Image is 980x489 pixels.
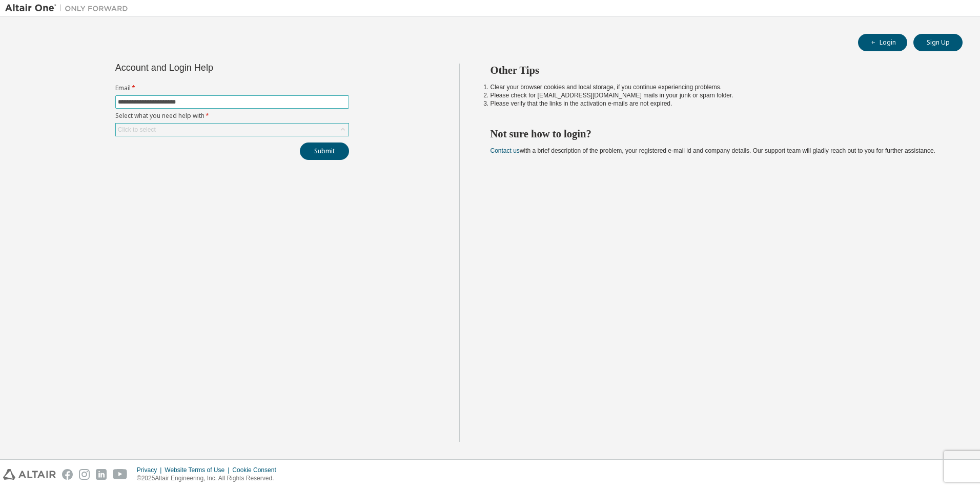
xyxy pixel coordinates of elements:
img: facebook.svg [62,469,73,480]
div: Click to select [118,126,156,134]
label: Select what you need help with [115,112,349,120]
li: Clear your browser cookies and local storage, if you continue experiencing problems. [491,83,945,91]
a: Contact us [491,147,520,154]
li: Please check for [EMAIL_ADDRESS][DOMAIN_NAME] mails in your junk or spam folder. [491,91,945,99]
div: Account and Login Help [115,64,302,72]
button: Submit [300,142,349,160]
h2: Not sure how to login? [491,127,945,140]
button: Sign Up [913,34,963,51]
div: Privacy [137,466,165,474]
img: Altair One [5,3,133,13]
span: with a brief description of the problem, your registered e-mail id and company details. Our suppo... [491,147,935,154]
img: youtube.svg [113,469,128,480]
li: Please verify that the links in the activation e-mails are not expired. [491,99,945,108]
p: © 2025 Altair Engineering, Inc. All Rights Reserved. [137,474,282,483]
label: Email [115,84,349,92]
div: Click to select [116,124,349,136]
img: linkedin.svg [96,469,107,480]
div: Website Terms of Use [165,466,232,474]
div: Cookie Consent [232,466,282,474]
img: altair_logo.svg [3,469,56,480]
h2: Other Tips [491,64,945,77]
img: instagram.svg [79,469,90,480]
button: Login [858,34,907,51]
